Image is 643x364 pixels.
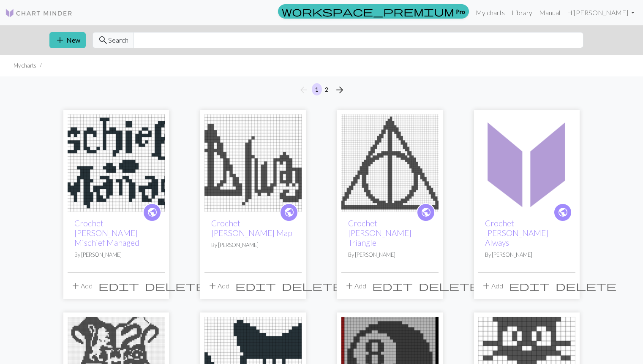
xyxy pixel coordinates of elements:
a: Library [508,4,536,21]
i: Edit [509,281,550,291]
img: Crochet Harry Potter Mischief Managed [68,114,165,212]
span: edit [98,280,139,292]
i: Edit [235,281,276,291]
span: delete [282,280,343,292]
span: edit [509,280,550,292]
span: public [284,206,294,219]
a: Crochet [PERSON_NAME] Map [211,218,292,238]
span: Search [108,35,128,45]
img: Logo [5,8,73,18]
i: public [558,204,568,221]
a: Manual [536,4,564,21]
a: Crochet [PERSON_NAME] Always [485,218,548,247]
button: Delete [416,278,482,294]
a: Crochet Harry Potter Triangle [341,158,439,166]
span: public [558,206,568,219]
i: public [284,204,294,221]
a: Crochet Harry Potter Mischief Managed [68,158,165,166]
img: Crochet Harry Potter Map [204,114,302,212]
i: Edit [98,281,139,291]
img: Crochet Harry Potter Triangle [341,114,439,212]
span: delete [556,280,616,292]
button: Edit [506,278,553,294]
li: My charts [14,62,36,70]
a: Crochet Harry Potter Always [478,158,575,166]
span: arrow_forward [335,84,345,96]
button: Add [204,278,232,294]
button: Edit [369,278,416,294]
a: public [280,203,298,222]
p: By [PERSON_NAME] [485,251,569,259]
a: Crochet [PERSON_NAME] Mischief Managed [74,218,139,247]
button: Add [68,278,95,294]
span: edit [235,280,276,292]
button: 2 [321,83,332,95]
button: Edit [95,278,142,294]
span: delete [419,280,480,292]
span: edit [372,280,413,292]
span: add [344,280,354,292]
a: Crochet [PERSON_NAME] Triangle [348,218,411,247]
a: public [417,203,435,222]
span: public [147,206,158,219]
button: 1 [312,83,322,95]
span: delete [145,280,206,292]
button: Add [478,278,506,294]
span: add [71,280,81,292]
button: Add [341,278,369,294]
button: Delete [142,278,209,294]
i: Edit [372,281,413,291]
span: workspace_premium [282,5,454,17]
span: search [98,34,108,46]
a: Pro [278,4,469,19]
span: add [481,280,491,292]
a: public [143,203,161,222]
a: My charts [472,4,508,21]
p: By [PERSON_NAME] [348,251,432,259]
a: Hi[PERSON_NAME] [564,4,638,21]
button: New [49,32,86,48]
button: Delete [279,278,346,294]
img: Crochet Harry Potter Always [478,114,575,212]
span: add [207,280,218,292]
i: Next [335,85,345,95]
button: Delete [553,278,619,294]
span: public [421,206,431,219]
i: public [147,204,158,221]
button: Edit [232,278,279,294]
i: public [421,204,431,221]
p: By [PERSON_NAME] [211,241,295,249]
button: Next [331,83,348,97]
a: Crochet Harry Potter Map [204,158,302,166]
span: add [55,34,65,46]
p: By [PERSON_NAME] [74,251,158,259]
a: public [553,203,572,222]
nav: Page navigation [295,83,348,97]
